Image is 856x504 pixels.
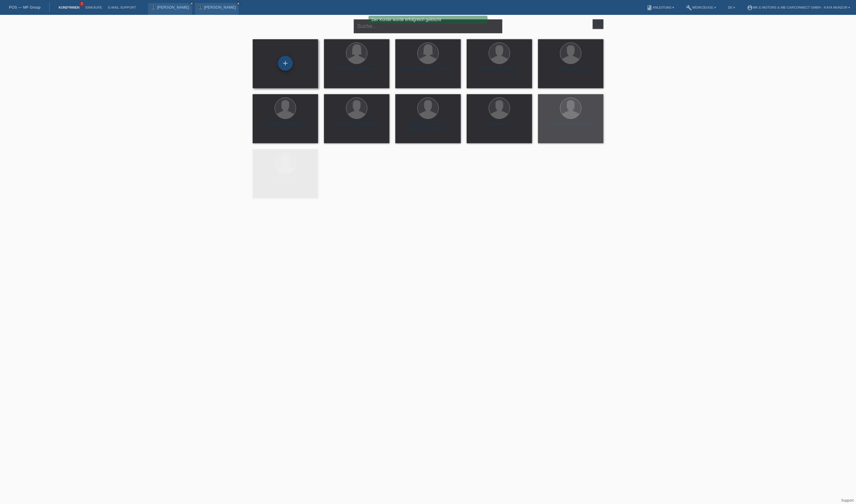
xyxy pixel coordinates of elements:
a: E-Mail Support [105,6,139,9]
div: [PERSON_NAME] (41) [329,67,385,76]
a: [PERSON_NAME] [157,5,189,10]
span: 3 [79,1,84,7]
div: Kund*in hinzufügen [278,58,292,68]
div: adem Aieti (51) [471,122,527,131]
a: [PERSON_NAME] [204,5,236,10]
a: POS — MF Group [9,5,40,10]
div: [PERSON_NAME] (21) [471,67,527,76]
a: buildWerkzeuge ▾ [683,6,719,9]
i: account_circle [747,5,753,11]
a: close [190,1,194,6]
a: bookAnleitung ▾ [643,6,677,9]
a: Support [841,498,854,503]
div: [PERSON_NAME] (39) [257,177,313,186]
div: [PERSON_NAME] [PERSON_NAME] (37) [400,122,456,131]
i: book [646,5,652,11]
a: account_circleMK E-MOTORS & MB CarConnect GmbH - Kaya Munzur ▾ [744,6,853,9]
div: [PERSON_NAME] (20) [543,122,599,131]
div: dzemali Absuli (46) [543,67,599,76]
i: close [190,2,193,5]
input: Suche... [354,19,502,33]
a: close [236,1,240,6]
a: Einkäufe [82,6,105,9]
div: kulliya [PERSON_NAME] (30) [400,67,456,76]
div: [PERSON_NAME] (29) [329,122,385,131]
i: build [686,5,692,11]
a: DE ▾ [725,6,738,9]
div: Der Kunde wurde erfolgreich gelöscht [369,16,487,23]
i: close [237,2,240,5]
div: [PERSON_NAME] (35) [257,122,313,131]
a: Kund*innen [56,6,82,9]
